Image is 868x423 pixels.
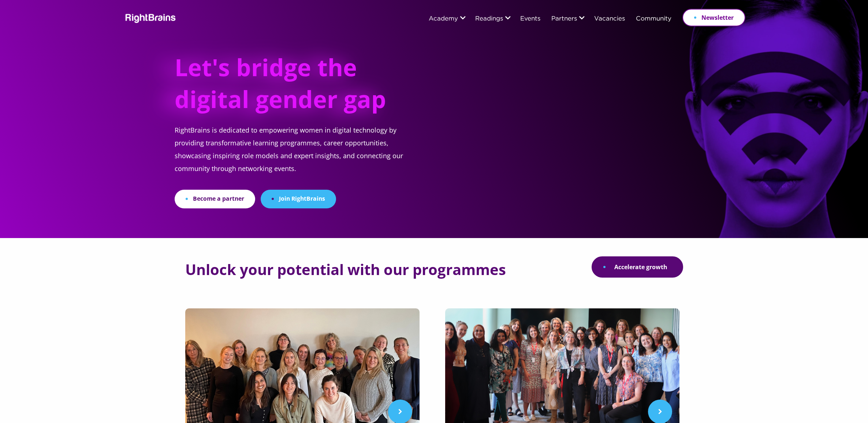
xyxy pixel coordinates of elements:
[175,124,421,190] p: RightBrains is dedicated to empowering women in digital technology by providing transformative le...
[682,9,745,26] a: Newsletter
[475,16,503,22] a: Readings
[551,16,577,22] a: Partners
[261,190,336,208] a: Join RightBrains
[594,16,625,22] a: Vacancies
[175,190,255,208] a: Become a partner
[592,256,683,278] a: Accelerate growth
[429,16,458,22] a: Academy
[636,16,671,22] a: Community
[520,16,540,22] a: Events
[185,261,506,278] h2: Unlock your potential with our programmes
[123,12,176,23] img: Rightbrains
[175,51,394,124] h1: Let's bridge the digital gender gap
